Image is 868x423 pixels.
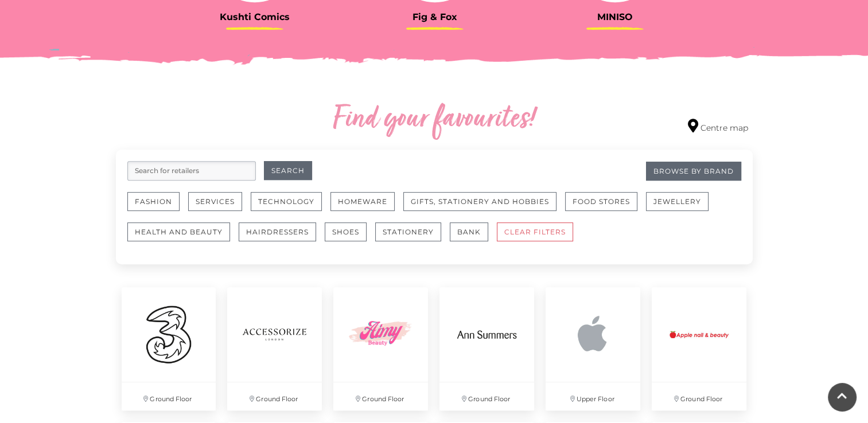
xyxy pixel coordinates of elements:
a: Services [188,192,251,222]
a: Jewellery [646,192,717,222]
button: Hairdressers [239,222,316,241]
button: Jewellery [646,192,709,211]
button: Stationery [375,222,441,241]
a: Centre map [688,119,748,134]
a: CLEAR FILTERS [497,222,582,253]
p: Ground Floor [333,382,428,410]
button: Bank [450,222,488,241]
a: Browse By Brand [646,162,741,181]
button: Search [264,161,312,180]
button: Shoes [325,222,367,241]
a: Fashion [127,192,188,222]
button: Fashion [127,192,180,211]
button: CLEAR FILTERS [497,222,573,241]
a: Ground Floor [328,281,434,416]
a: Health and Beauty [127,222,239,253]
p: Ground Floor [439,382,534,410]
h3: Kushti Comics [173,11,336,22]
a: Technology [251,192,330,222]
a: Stationery [375,222,450,253]
p: Ground Floor [122,382,216,410]
button: Services [188,192,242,211]
button: Homeware [330,192,395,211]
a: Ground Floor [116,281,222,416]
h3: MINISO [534,11,696,22]
button: Gifts, Stationery and Hobbies [403,192,556,211]
p: Upper Floor [546,382,640,410]
button: Health and Beauty [127,222,230,241]
a: Shoes [325,222,375,253]
a: Upper Floor [540,281,646,416]
a: Ground Floor [434,281,540,416]
input: Search for retailers [127,161,256,181]
button: Technology [251,192,322,211]
a: Homeware [330,192,403,222]
a: Gifts, Stationery and Hobbies [403,192,565,222]
a: Ground Floor [646,281,752,416]
h2: Find your favourites! [225,101,644,138]
h3: Fig & Fox [353,11,516,22]
a: Food Stores [565,192,646,222]
a: Ground Floor [221,281,328,416]
a: Hairdressers [239,222,325,253]
p: Ground Floor [652,382,746,410]
button: Food Stores [565,192,637,211]
p: Ground Floor [227,382,322,410]
a: Bank [450,222,497,253]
